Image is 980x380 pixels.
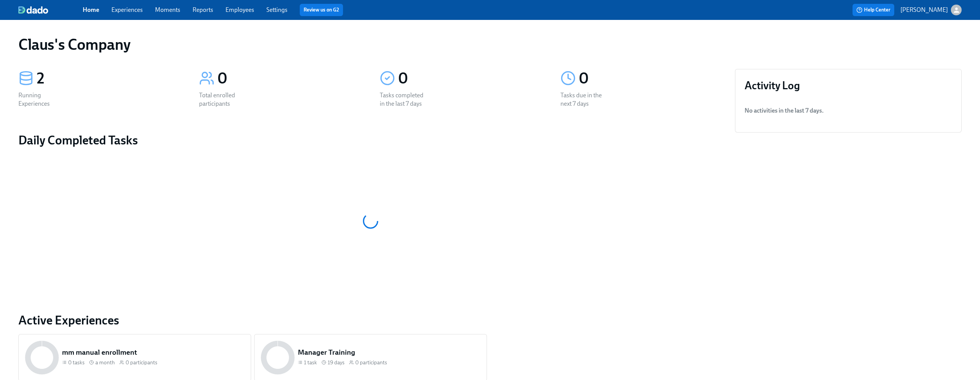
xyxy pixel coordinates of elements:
[298,347,480,357] h5: Manager Training
[18,6,48,14] img: dado
[745,102,952,120] li: No activities in the last 7 days .
[300,4,343,16] button: Review us on G2
[193,6,213,13] a: Reports
[18,35,131,54] h1: Claus's Company
[18,313,723,328] a: Active Experiences
[18,91,67,108] div: Running Experiences
[37,69,181,88] div: 2
[900,6,948,14] p: [PERSON_NAME]
[199,91,248,108] div: Total enrolled participants
[62,347,245,357] h5: mm manual enrollment
[266,6,287,13] a: Settings
[380,91,429,108] div: Tasks completed in the last 7 days
[745,79,952,92] h3: Activity Log
[328,359,345,366] span: 19 days
[217,69,361,88] div: 0
[304,6,339,14] a: Review us on G2
[18,133,723,148] h2: Daily Completed Tasks
[579,69,723,88] div: 0
[225,6,254,13] a: Employees
[18,6,83,14] a: dado
[856,6,890,14] span: Help Center
[68,359,85,366] span: 0 tasks
[304,359,317,366] span: 1 task
[398,69,542,88] div: 0
[560,91,609,108] div: Tasks due in the next 7 days
[900,5,962,15] button: [PERSON_NAME]
[853,4,894,16] button: Help Center
[126,359,157,366] span: 0 participants
[95,359,115,366] span: a month
[355,359,387,366] span: 0 participants
[83,6,99,13] a: Home
[155,6,180,13] a: Moments
[111,6,143,13] a: Experiences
